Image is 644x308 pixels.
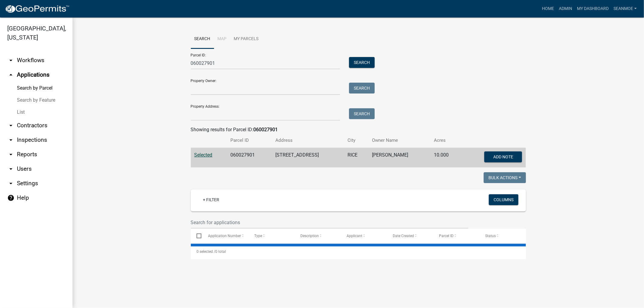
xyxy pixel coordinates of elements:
[7,136,14,144] i: arrow_drop_down
[393,234,414,238] span: Date Created
[7,194,14,202] i: help
[272,133,344,148] th: Address
[7,180,14,187] i: arrow_drop_down
[230,30,262,49] a: My Parcels
[431,148,462,168] td: 10.000
[431,133,462,148] th: Acres
[7,71,14,78] i: arrow_drop_up
[489,194,518,205] button: Columns
[7,165,14,173] i: arrow_drop_down
[208,234,241,238] span: Application Number
[7,151,14,158] i: arrow_drop_down
[194,152,213,158] a: Selected
[254,234,262,238] span: Type
[198,194,224,205] a: + Filter
[349,108,375,119] button: Search
[347,234,362,238] span: Applicant
[248,229,295,243] datatable-header-cell: Type
[300,234,319,238] span: Description
[227,148,272,168] td: 060027901
[344,148,369,168] td: RICE
[202,229,248,243] datatable-header-cell: Application Number
[191,30,214,49] a: Search
[295,229,341,243] datatable-header-cell: Description
[479,229,526,243] datatable-header-cell: Status
[349,57,375,68] button: Search
[272,148,344,168] td: [STREET_ADDRESS]
[540,3,556,14] a: Home
[191,126,526,133] div: Showing results for Parcel ID:
[484,151,522,162] button: Add Note
[7,57,14,64] i: arrow_drop_down
[387,229,433,243] datatable-header-cell: Date Created
[433,229,479,243] datatable-header-cell: Parcel ID
[575,3,611,14] a: My Dashboard
[7,122,14,129] i: arrow_drop_down
[369,133,431,148] th: Owner Name
[197,249,215,254] span: 0 selected /
[191,216,469,229] input: Search for applications
[227,133,272,148] th: Parcel ID
[344,133,369,148] th: City
[439,234,454,238] span: Parcel ID
[191,229,202,243] datatable-header-cell: Select
[191,244,526,259] div: 0 total
[485,234,496,238] span: Status
[341,229,387,243] datatable-header-cell: Applicant
[369,148,431,168] td: [PERSON_NAME]
[493,154,513,159] span: Add Note
[254,127,278,132] strong: 060027901
[349,83,375,94] button: Search
[484,172,526,183] button: Bulk Actions
[556,3,575,14] a: Admin
[611,3,639,14] a: SeanMoe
